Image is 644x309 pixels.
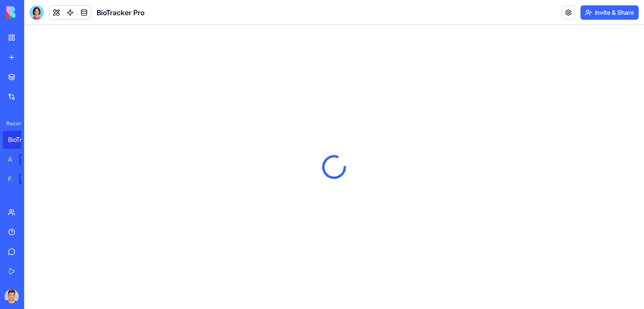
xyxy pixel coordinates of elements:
a: AI Logo GeneratorTRY [3,150,38,168]
button: Invite & Share [580,5,639,20]
img: logo [6,6,62,19]
span: BioTracker Pro [97,7,144,18]
div: BioTracker Pro [8,135,33,144]
a: BioTracker Pro [3,131,38,149]
span: Recent [3,120,21,127]
a: Feedback FormTRY [3,170,38,188]
div: TRY [19,174,33,185]
div: TRY [19,154,33,165]
div: AI Logo Generator [8,155,13,164]
img: ACg8ocKmMrLLyARxB9lcuSQGtpMSUUfpap6X8igDHTJt0JZf_hSfxUjh=s96-c [4,289,19,304]
div: Feedback Form [8,175,13,184]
